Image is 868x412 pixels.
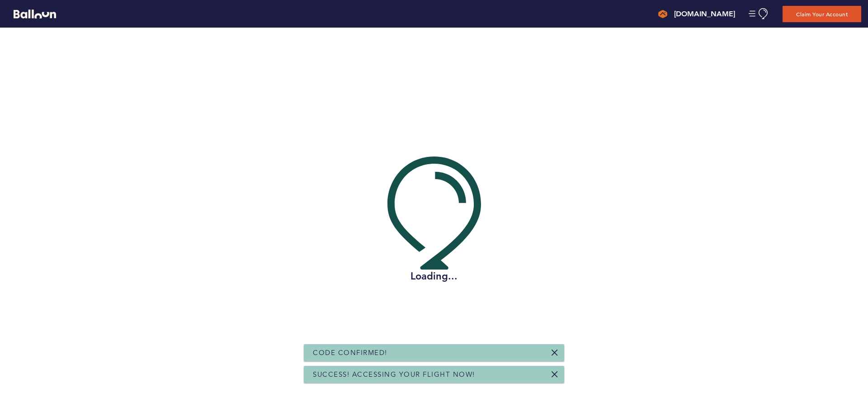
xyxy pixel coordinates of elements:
button: Manage Account [749,8,769,19]
h4: [DOMAIN_NAME] [674,9,735,19]
button: Claim Your Account [783,6,861,22]
h2: Loading... [387,270,481,283]
div: Success! Accessing your flight now! [304,366,564,383]
a: Balloon [7,9,56,19]
div: Code Confirmed! [304,344,564,361]
svg: Balloon [14,9,56,19]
